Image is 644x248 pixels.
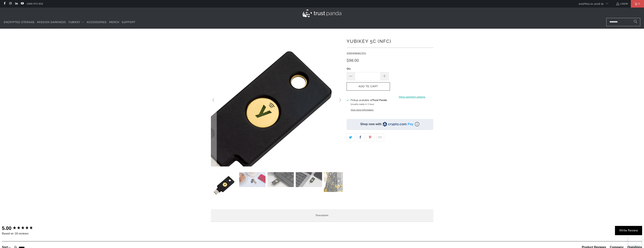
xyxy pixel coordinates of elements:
a: Email this to a friend [376,133,384,141]
button: Next [337,172,343,200]
button: Previous [211,172,217,200]
nav: Translation missing: en.navigation.header.main_nav [4,18,135,27]
button: Next [337,34,343,166]
span: 5060408462331 [347,52,366,55]
iframe: Button to launch messaging window [629,233,641,245]
a: More payment options [391,95,433,99]
h3: Pickup available at [351,98,387,102]
a: Trust Panda Australia on LinkedIn [15,2,18,5]
img: YubiKey 5C (NFC) - Trust Panda [211,172,237,199]
img: YubiKey 5C (NFC) - Trust Panda [296,172,322,187]
a: Trust Panda Australia on Instagram [9,2,12,5]
span: YubiKey [68,20,80,24]
span: Add to Cart [351,85,386,88]
a: Share this on Twitter [347,133,355,141]
div: Overall product rating out of 5: 5.00 [2,225,41,232]
small: Usually ready in 1 hour [351,103,374,106]
h1: YubiKey 5C (NFC) [347,37,433,45]
b: Trust Panda [372,98,387,102]
div: Shop now with [360,122,382,126]
a: Share this on Pinterest [366,133,374,141]
button: View store information [351,108,374,111]
img: YubiKey 5C (NFC) - Trust Panda [267,172,294,187]
div: 5.00 star rating [12,226,33,231]
a: YubiKey 5C (NFC) - Trust Panda [211,34,343,166]
button: Add to Cart [347,82,390,91]
a: Encrypted Storage [4,18,35,27]
a: Trust Panda Australia on YouTube [21,2,24,5]
span: Merch [109,20,119,24]
img: Trust Panda Australia [303,9,341,17]
a: Accessories [87,18,107,27]
span: Accessories [87,20,107,24]
a: Trust Panda Australia on Facebook [3,2,6,5]
a: Mission Darkness [37,18,66,27]
img: yubikey-5c-nfc-130438_5000x.png [160,22,353,215]
img: YubiKey 5C (NFC) - Trust Panda [239,172,266,187]
button: Previous [211,34,217,166]
span: Support [122,20,135,24]
label: Description [211,209,433,222]
button: Search [631,18,640,26]
div: Based on 16 reviews [2,232,41,236]
label: Qty [347,67,389,71]
a: Login [616,2,628,6]
span: Mission Darkness [37,20,66,24]
div: 5.00 [2,225,11,232]
img: YubiKey 5C (NFC) - Trust Panda [324,172,350,192]
span: $98.00 [347,58,359,63]
a: Merch [109,18,119,27]
span: Encrypted Storage [4,20,35,24]
input: Search... [606,18,640,26]
a: 1300 072 632 [27,2,43,6]
a: Share this on Facebook [356,133,364,141]
summary: YubiKey [68,18,84,27]
a: Support [122,18,135,27]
